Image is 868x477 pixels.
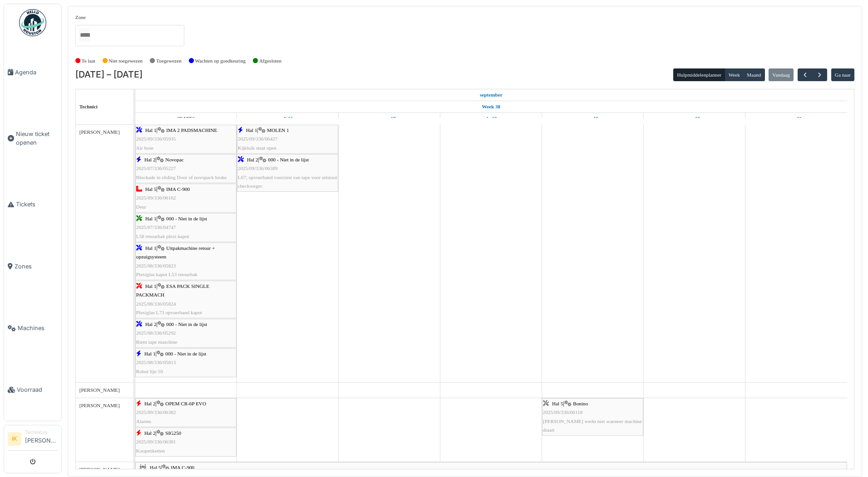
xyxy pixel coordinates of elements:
[144,430,156,436] span: Hal 2
[687,113,703,124] a: 20 september 2025
[136,350,236,376] div: |
[136,360,176,365] span: 2025/08/336/05813
[831,68,855,81] button: Ga naar
[136,165,176,171] span: 2025/07/336/05227
[238,145,276,151] span: Kijkluik staat open
[136,339,178,345] span: Riem tape maschine
[165,430,181,436] span: SIG250
[136,145,153,151] span: Air hose
[136,283,209,297] span: ESA PACK SINGLE PACKMACH
[145,127,157,133] span: Hal 1
[478,89,505,101] a: 15 september 2025
[166,127,217,133] span: IMA 2 PADSMACHINE
[108,57,143,65] label: Niet toegewezen
[238,175,337,189] span: L67; opvoerband voorzien van tape voor uitstoot checkweger
[79,387,120,393] span: [PERSON_NAME]
[165,157,183,162] span: Novopac
[573,401,588,406] span: Bonino
[743,68,765,81] button: Maand
[552,401,563,406] span: Hal 5
[238,136,278,141] span: 2025/09/336/06427
[145,321,157,327] span: Hal 2
[798,68,813,82] button: Vorige
[483,113,499,124] a: 18 september 2025
[246,127,257,133] span: Hal 1
[79,104,98,109] span: Technici
[25,429,58,448] li: [PERSON_NAME]
[238,126,337,152] div: |
[156,57,182,65] label: Toegewezen
[136,419,151,424] span: Alarms
[136,439,176,444] span: 2025/09/336/06381
[136,320,236,346] div: |
[166,186,190,192] span: IMA C-900
[145,216,157,221] span: Hal 1
[267,127,289,133] span: MOLEN 1
[136,448,165,453] span: Koopetiketten
[673,68,725,81] button: Hulpmiddelenplanner
[144,401,156,406] span: Hal 2
[769,68,794,81] button: Vandaag
[136,126,236,152] div: |
[136,234,189,239] span: L58 retourbak plexi kapot
[725,68,744,81] button: Week
[136,369,163,374] span: Robot lijn 59
[247,157,258,162] span: Hal 2
[150,465,161,470] span: Hal 5
[145,245,157,251] span: Hal 1
[4,174,61,235] a: Tickets
[136,136,176,141] span: 2025/09/336/05935
[543,399,642,434] div: |
[15,262,58,271] span: Zones
[79,467,120,472] span: [PERSON_NAME]
[19,9,46,36] img: Badge_color-CXgf-gQk.svg
[136,156,236,182] div: |
[165,351,206,356] span: 000 - Niet in de lijst
[15,68,58,77] span: Agenda
[166,321,207,327] span: 000 - Niet in de lijst
[136,244,236,279] div: |
[136,224,176,230] span: 2025/07/336/04747
[4,235,61,297] a: Zones
[171,465,194,470] span: IMA C-900
[268,157,309,162] span: 000 - Niet in de lijst
[75,14,86,21] label: Zone
[136,310,202,315] span: Plexiglas L73 opvoerband kapot
[166,216,207,221] span: 000 - Niet in de lijst
[144,351,156,356] span: Hal 1
[16,130,58,147] span: Nieuw ticket openen
[145,283,157,289] span: Hal 1
[79,403,120,408] span: [PERSON_NAME]
[238,156,337,190] div: |
[136,195,176,200] span: 2025/09/336/06162
[175,113,197,124] a: 15 september 2025
[543,409,582,415] span: 2025/09/336/06118
[4,103,61,174] a: Nieuw ticket openen
[238,165,278,171] span: 2025/09/336/06389
[4,41,61,103] a: Agenda
[136,245,215,259] span: Uitpakmachine retour + opzuigsysteem
[381,113,398,124] a: 17 september 2025
[8,432,21,446] li: IK
[812,68,827,82] button: Volgende
[479,101,503,112] a: Week 38
[79,29,90,42] input: Alles
[543,419,642,433] span: [PERSON_NAME] werkt niet wanneer machine draait
[165,401,206,406] span: OPEM CR-6P EVO
[136,409,176,415] span: 2025/09/336/06382
[136,272,197,277] span: Plexiglas kapot L53 retourbak
[17,385,58,394] span: Voorraad
[75,69,143,80] h2: [DATE] – [DATE]
[280,113,295,124] a: 16 september 2025
[8,429,58,451] a: IK Technicus[PERSON_NAME]
[195,57,246,65] label: Wachten op goedkeuring
[136,175,227,180] span: Blockade in sliding Door of novopack broke
[145,186,157,192] span: Hal 5
[144,157,156,162] span: Hal 2
[136,185,236,211] div: |
[136,429,236,455] div: |
[136,399,236,426] div: |
[789,113,804,124] a: 21 september 2025
[82,57,95,65] label: Te laat
[18,324,58,332] span: Machines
